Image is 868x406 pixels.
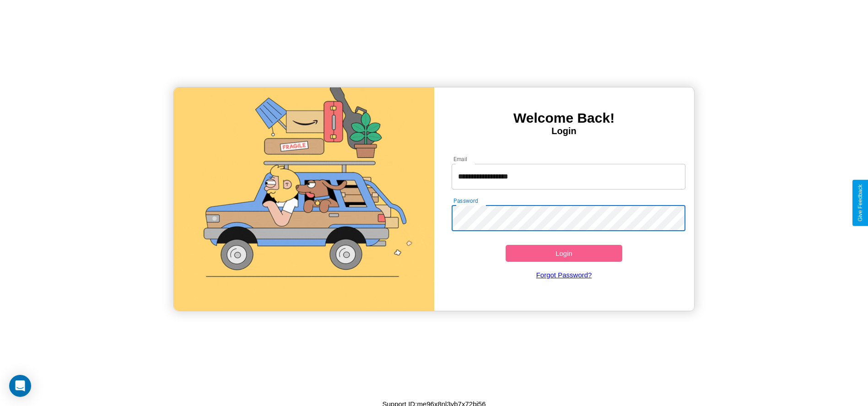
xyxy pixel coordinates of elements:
div: Open Intercom Messenger [9,375,31,397]
h4: Login [434,126,694,136]
button: Login [506,245,623,262]
label: Password [453,197,478,205]
div: Give Feedback [857,184,863,222]
img: gif [174,87,434,311]
a: Forgot Password? [447,262,681,288]
h3: Welcome Back! [434,110,694,126]
label: Email [453,155,468,163]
